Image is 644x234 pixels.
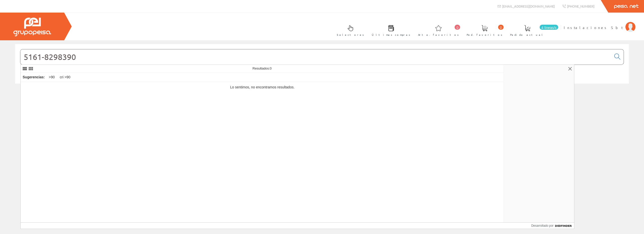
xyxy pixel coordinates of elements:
[332,21,367,39] a: Selectores
[502,4,555,8] font: [EMAIL_ADDRESS][DOMAIN_NAME]
[541,26,556,30] font: 4 líneas/s
[20,49,611,64] input: Buscar...
[510,33,544,37] font: Pedido actual
[505,21,559,39] a: 4 líneas/s Pedido actual
[253,66,270,70] font: Resultados:
[564,21,635,26] a: Instalaciones Sbt
[372,33,410,37] font: Últimas compras
[567,4,594,8] font: [PHONE_NUMBER]
[456,26,458,30] font: 0
[467,33,502,37] font: Ped. favoritos
[367,21,413,39] a: Últimas compras
[49,75,55,79] font: >90
[23,75,45,79] font: Sugerencias:
[531,224,554,227] font: Desarrollado por
[564,25,623,30] font: Instalaciones Sbt
[270,66,272,70] font: 0
[337,33,364,37] font: Selectores
[418,33,459,37] font: Arte. favoritos
[60,75,70,79] font: cri >90
[500,26,502,30] font: 0
[531,223,574,229] a: Desarrollado por
[13,18,51,36] img: Grupo Peisa
[230,85,295,89] font: Lo sentimos, no encontramos resultados.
